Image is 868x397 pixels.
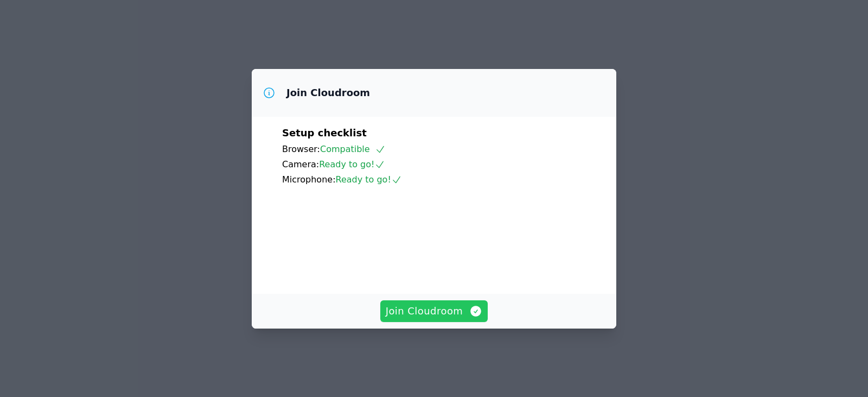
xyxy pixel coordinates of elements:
h3: Join Cloudroom [286,86,370,99]
span: Setup checklist [282,127,367,138]
span: Camera: [282,159,319,169]
span: Join Cloudroom [386,304,483,319]
span: Compatible [320,144,386,154]
span: Browser: [282,144,320,154]
span: Microphone: [282,174,336,185]
button: Join Cloudroom [380,300,488,322]
span: Ready to go! [319,159,385,169]
span: Ready to go! [336,174,402,185]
